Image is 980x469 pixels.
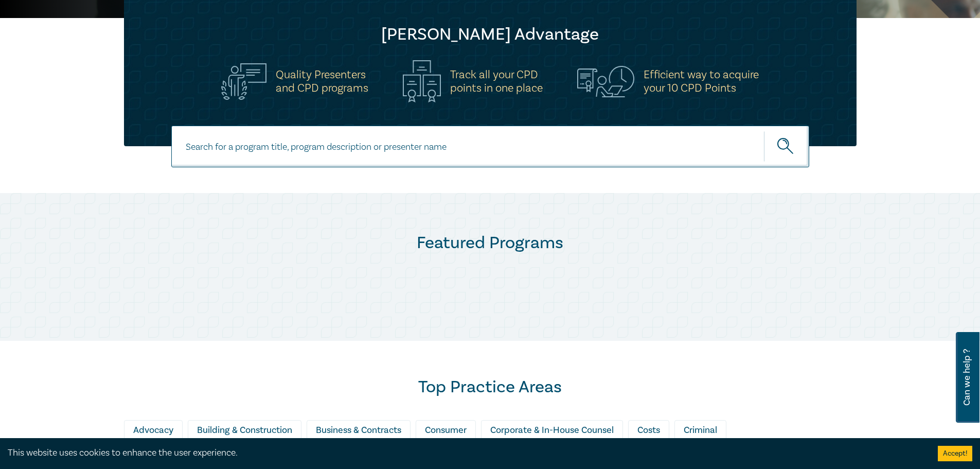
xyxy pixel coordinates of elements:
[171,126,809,167] input: Search for a program title, program description or presenter name
[938,446,972,461] button: Accept cookies
[416,420,476,440] div: Consumer
[577,66,634,97] img: Efficient way to acquire<br>your 10 CPD Points
[307,420,411,440] div: Business & Contracts
[644,68,759,95] h5: Efficient way to acquire your 10 CPD Points
[124,233,857,253] h2: Featured Programs
[124,377,857,397] h2: Top Practice Areas
[124,420,183,440] div: Advocacy
[221,63,266,100] img: Quality Presenters<br>and CPD programs
[403,60,441,102] img: Track all your CPD<br>points in one place
[481,420,623,440] div: Corporate & In-House Counsel
[450,68,543,95] h5: Track all your CPD points in one place
[8,446,922,460] div: This website uses cookies to enhance the user experience.
[962,338,972,416] span: Can we help ?
[628,420,669,440] div: Costs
[276,68,368,95] h5: Quality Presenters and CPD programs
[145,24,836,45] h2: [PERSON_NAME] Advantage
[188,420,301,440] div: Building & Construction
[674,420,726,440] div: Criminal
